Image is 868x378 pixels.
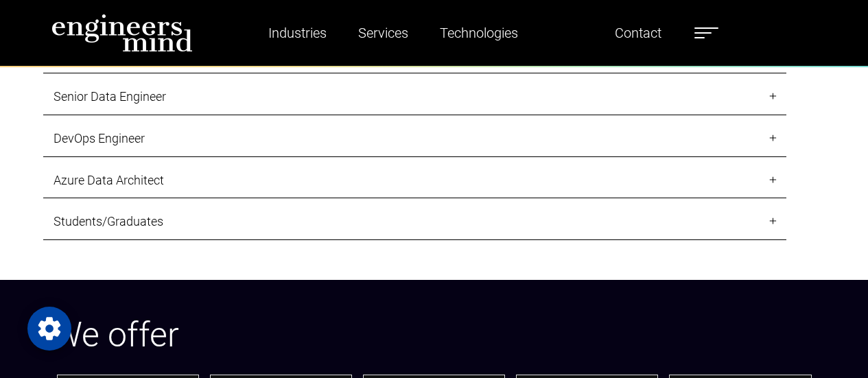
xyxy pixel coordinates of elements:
[609,17,667,49] a: Contact
[43,79,786,115] a: Senior Data Engineer
[43,163,786,199] a: Azure Data Architect
[353,17,414,49] a: Services
[263,17,332,49] a: Industries
[43,204,786,240] a: Students/Graduates
[43,121,786,157] a: DevOps Engineer
[434,17,524,49] a: Technologies
[51,315,179,355] span: We offer
[51,14,193,52] img: logo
